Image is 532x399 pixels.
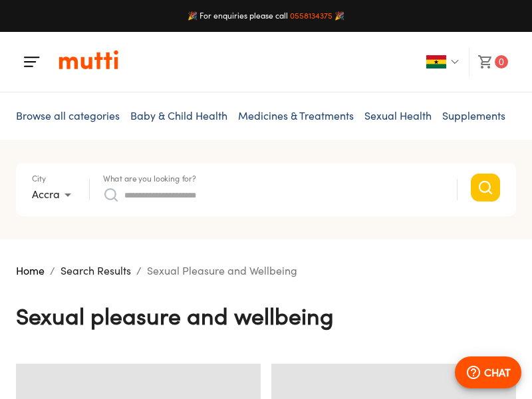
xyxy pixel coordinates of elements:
button: Menu [16,46,48,78]
button: GhanaDropdown [418,47,469,76]
span: Browse all categories [16,109,120,122]
img: Logo [59,49,118,70]
a: Sexual Health [364,109,432,122]
img: Menu [24,54,40,70]
label: City [32,174,46,182]
a: Supplements [442,109,505,122]
button: CHAT [455,356,521,388]
li: / [136,263,142,279]
div: Accra [32,184,76,205]
a: Home [16,264,45,277]
label: What are you looking for? [103,174,196,182]
p: Search Results [61,263,131,279]
a: Baby & Child Health [130,109,227,122]
a: Medicines & Treatments [238,109,354,122]
button: Search [471,174,500,201]
h4: Sexual Pleasure and Wellbeing [16,302,334,330]
nav: breadcrumb [16,263,516,279]
a: 0558134375 [290,11,332,21]
span: 0 [495,55,508,68]
p: Sexual Pleasure and Wellbeing [147,263,297,279]
img: Dropdown [451,58,459,66]
button: 0 [469,46,516,78]
img: Ghana [426,55,446,68]
li: / [50,263,55,279]
p: CHAT [484,364,511,380]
